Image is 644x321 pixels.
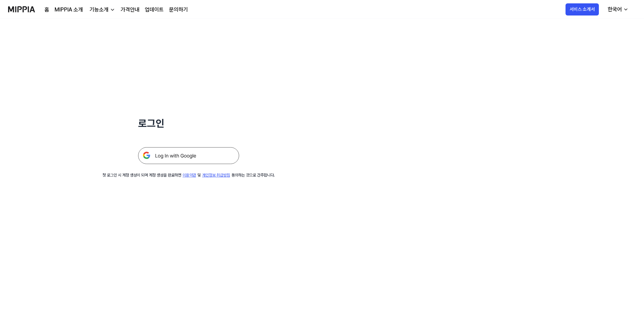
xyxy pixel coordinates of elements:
a: 업데이트 [145,6,164,14]
div: 첫 로그인 시 계정 생성이 되며 계정 생성을 완료하면 및 동의하는 것으로 간주합니다. [102,172,275,178]
img: down [110,7,115,12]
a: 가격안내 [121,6,139,14]
button: 서비스 소개서 [566,3,599,15]
div: 기능소개 [88,6,110,14]
a: 홈 [44,6,49,14]
a: 개인정보 취급방침 [202,173,230,178]
img: 구글 로그인 버튼 [138,147,239,164]
div: 한국어 [606,5,623,13]
a: 이용약관 [183,173,196,178]
button: 한국어 [602,3,633,16]
button: 기능소개 [88,6,115,14]
a: 문의하기 [169,6,188,14]
h1: 로그인 [138,116,239,131]
a: MIPPIA 소개 [55,6,83,14]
